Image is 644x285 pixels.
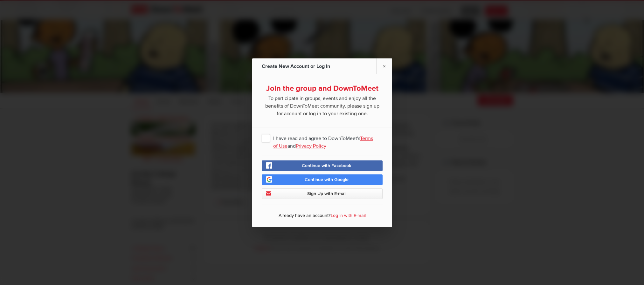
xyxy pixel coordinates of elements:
[262,160,383,171] a: Continue with Facebook
[262,84,383,93] div: Join the group and DownToMeet
[262,174,383,185] a: Continue with Google
[331,213,366,218] a: Log In with E-mail
[305,177,349,182] span: Continue with Google
[376,58,392,74] a: ×
[273,135,373,149] a: Terms of Use
[262,132,383,143] span: I have read and agree to DownToMeet's and
[302,163,351,168] span: Continue with Facebook
[262,211,383,222] p: Already have an account?
[262,58,332,74] div: Create New Account or Log In
[296,143,326,149] a: Privacy Policy
[262,93,383,117] span: To participate in groups, events and enjoy all the benefits of DownToMeet community, please sign ...
[307,191,346,196] span: Sign Up with E-mail
[262,188,383,199] a: Sign Up with E-mail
